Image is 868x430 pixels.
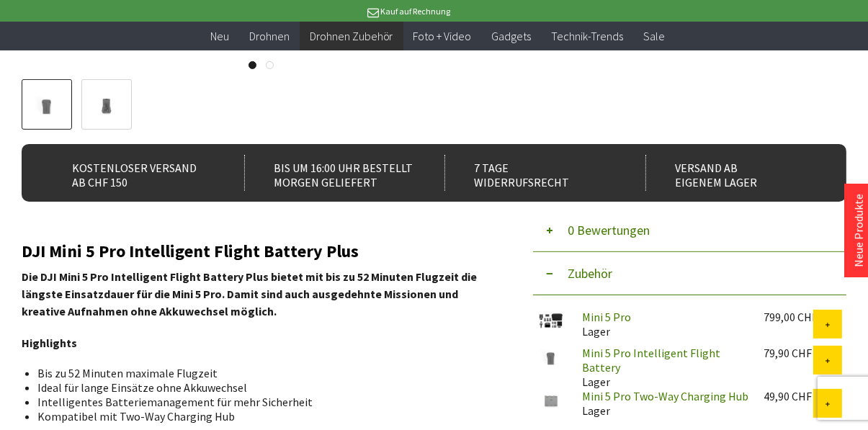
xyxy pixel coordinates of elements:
img: Mini 5 Pro Intelligent Flight Battery [533,346,569,369]
span: Technik-Trends [552,29,624,43]
button: Zubehör [533,252,846,295]
span: Drohnen [249,29,290,43]
div: Lager [571,389,752,418]
a: Mini 5 Pro Intelligent Flight Battery [582,346,720,375]
a: Mini 5 Pro Two-Way Charging Hub [582,389,748,403]
strong: Die DJI Mini 5 Pro Intelligent Flight Battery Plus bietet mit bis zu 52 Minuten Flugzeit die läng... [22,269,477,318]
a: Gadgets [482,22,542,51]
a: Technik-Trends [542,22,634,51]
div: Lager [571,310,752,339]
a: Neue Produkte [851,194,866,267]
strong: Highlights [22,336,77,350]
a: Neu [200,22,239,51]
img: Vorschau: Mini 5 Pro Intelligent Flight Battery Plus [26,91,68,120]
a: Foto + Video [403,22,482,51]
li: Kompatibel mit Two-Way Charging Hub [37,409,488,424]
span: Gadgets [492,29,532,43]
span: Drohnen Zubehör [310,29,393,43]
div: 79,90 CHF [764,346,813,360]
a: Drohnen [239,22,300,51]
div: Kostenloser Versand ab CHF 150 [43,155,220,191]
div: Bis um 16:00 Uhr bestellt Morgen geliefert [244,155,421,191]
button: 0 Bewertungen [533,209,846,252]
li: Bis zu 52 Minuten maximale Flugzeit [37,366,488,380]
div: Versand ab eigenem Lager [645,155,822,191]
span: Neu [210,29,229,43]
img: Mini 5 Pro Two-Way Charging Hub [533,389,569,413]
a: Drohnen Zubehör [300,22,403,51]
div: Lager [571,346,752,389]
li: Ideal für lange Einsätze ohne Akkuwechsel [37,380,488,395]
span: Foto + Video [413,29,472,43]
h2: DJI Mini 5 Pro Intelligent Flight Battery Plus [22,242,500,261]
div: 7 Tage Widerrufsrecht [444,155,621,191]
span: Sale [644,29,666,43]
a: Mini 5 Pro [582,310,631,324]
a: Sale [634,22,676,51]
div: 49,90 CHF [764,389,813,403]
img: Mini 5 Pro [533,310,569,333]
li: Intelligentes Batteriemanagement für mehr Sicherheit [37,395,488,409]
div: 799,00 CHF [764,310,813,324]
